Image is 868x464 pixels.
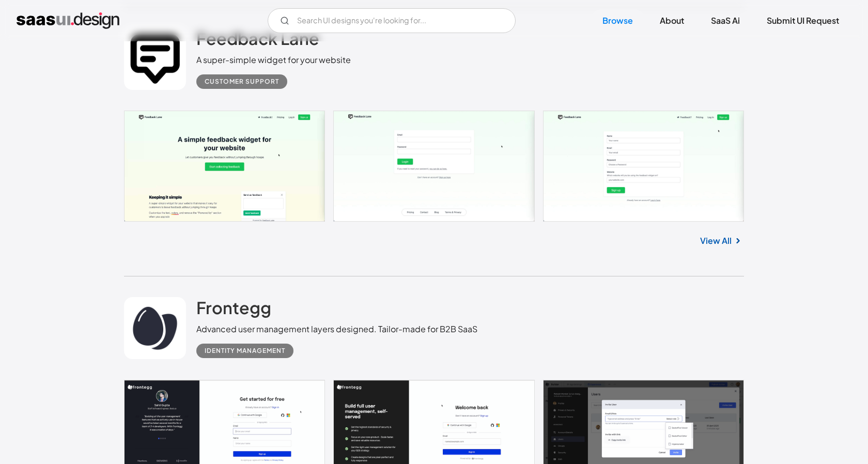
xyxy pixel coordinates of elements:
a: Frontegg [196,297,271,323]
a: home [17,12,119,29]
a: Submit UI Request [754,9,851,32]
div: Customer Support [205,75,279,88]
a: View All [700,235,732,247]
div: Identity Management [205,345,285,357]
h2: Frontegg [196,297,271,318]
a: Browse [590,9,645,32]
a: About [647,9,696,32]
div: Advanced user management layers designed. Tailor-made for B2B SaaS [196,323,477,335]
a: SaaS Ai [699,9,752,32]
input: Search UI designs you're looking for... [268,8,516,33]
div: A super-simple widget for your website [196,54,351,66]
form: Email Form [268,8,516,33]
